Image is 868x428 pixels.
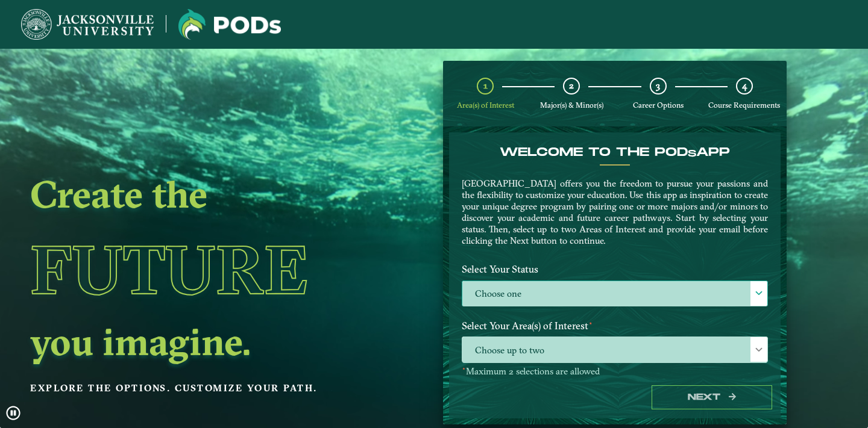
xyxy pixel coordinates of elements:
[462,281,767,307] label: Choose one
[453,258,777,281] label: Select Your Status
[569,80,574,91] span: 2
[462,364,466,373] sup: ⋆
[483,80,488,91] span: 1
[656,80,660,91] span: 3
[30,215,360,324] h1: Future
[652,385,772,410] button: Next
[30,379,360,397] p: Explore the options. Customize your path.
[633,101,684,110] span: Career Options
[30,324,360,358] h2: you imagine.
[462,366,768,377] p: Maximum 2 selections are allowed
[462,178,768,246] p: [GEOGRAPHIC_DATA] offers you the freedom to pursue your passions and the flexibility to customize...
[21,9,154,40] img: Jacksonville University logo
[453,315,777,337] label: Select Your Area(s) of Interest
[588,318,593,327] sup: ⋆
[462,337,767,363] span: Choose up to two
[708,101,780,110] span: Course Requirements
[540,101,603,110] span: Major(s) & Minor(s)
[742,80,747,91] span: 4
[688,148,696,160] sub: s
[178,9,281,40] img: Jacksonville University logo
[30,177,360,211] h2: Create the
[457,101,514,110] span: Area(s) of Interest
[462,145,768,160] h4: Welcome to the POD app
